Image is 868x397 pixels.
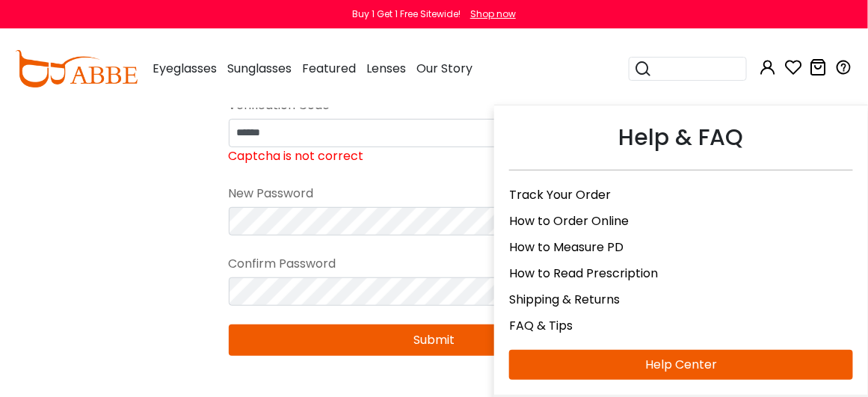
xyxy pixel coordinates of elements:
a: Help Center [509,350,853,380]
a: FAQ & Tips [509,317,573,334]
a: Shipping & Returns [509,291,620,308]
a: Track Your Order [509,186,611,203]
span: Eyeglasses [153,60,217,77]
span: Our Story [416,60,473,77]
a: How to Order Online [509,212,629,230]
div: Confirm Password [229,250,640,277]
div: Buy 1 Get 1 Free Sitewide! [352,7,461,21]
img: abbeglasses.com [15,50,138,87]
div: New Password [229,180,640,207]
a: Shop now [463,7,516,20]
label: Captcha is not correct [229,147,364,165]
span: Lenses [366,60,406,77]
span: Sunglasses [227,60,292,77]
div: Help & FAQ [509,120,853,170]
div: Shop now [470,7,516,21]
a: How to Measure PD [509,238,624,256]
span: Featured [302,60,356,77]
a: How to Read Prescription [509,265,658,282]
button: Submit [229,324,640,356]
